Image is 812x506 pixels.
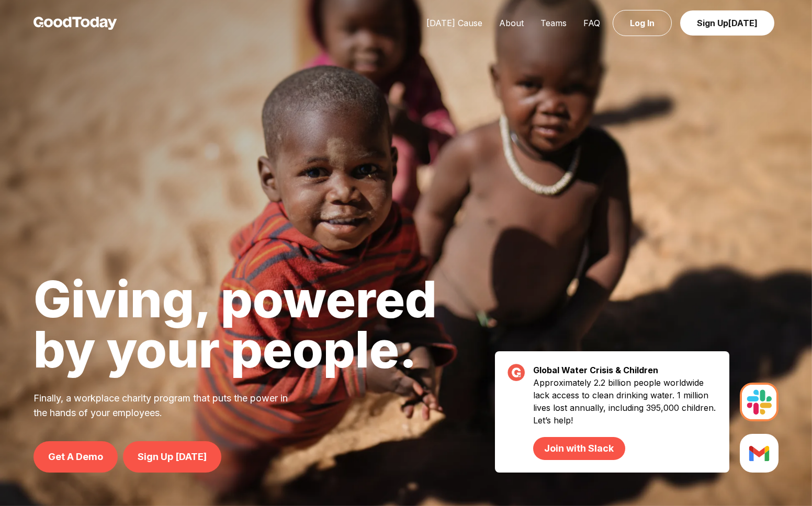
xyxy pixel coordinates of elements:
a: Sign Up [DATE] [123,441,221,473]
p: Finally, a workplace charity program that puts the power in the hands of your employees. [33,391,301,420]
p: Approximately 2.2 billion people worldwide lack access to clean drinking water. 1 million lives l... [533,376,717,460]
strong: Global Water Crisis & Children [533,365,658,375]
a: Get A Demo [33,441,118,473]
a: Join with Slack [533,437,625,460]
h1: Giving, powered by your people. [33,274,437,374]
a: Sign Up[DATE] [680,10,774,36]
img: Slack [740,383,779,421]
img: Slack [740,434,779,473]
img: GoodToday [33,17,117,30]
a: About [491,18,532,28]
span: [DATE] [728,18,758,28]
a: [DATE] Cause [418,18,491,28]
a: FAQ [575,18,608,28]
a: Teams [532,18,575,28]
a: Log In [613,10,672,36]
